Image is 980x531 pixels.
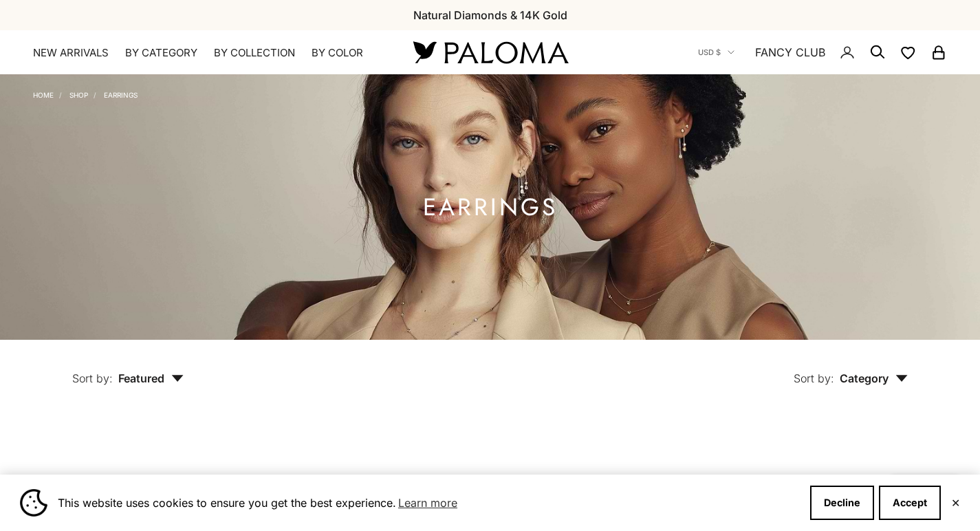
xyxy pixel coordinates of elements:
span: Category [840,371,908,385]
span: Sort by: [794,371,834,385]
button: Sort by: Featured [41,340,215,398]
button: Close [951,499,960,507]
a: FANCY CLUB [755,43,825,61]
a: Home [33,91,54,99]
span: Sort by: [72,371,113,385]
button: USD $ [698,46,734,58]
a: Learn more [396,492,459,513]
summary: By Color [312,46,363,60]
span: This website uses cookies to ensure you get the best experience. [58,492,799,513]
nav: Primary navigation [33,46,380,60]
summary: By Category [125,46,197,60]
button: Accept [879,486,941,520]
button: Decline [810,486,874,520]
summary: By Collection [214,46,295,60]
span: Featured [118,371,184,385]
nav: Secondary navigation [698,30,947,74]
a: Earrings [104,91,138,99]
a: NEW ARRIVALS [33,46,109,60]
span: USD $ [698,46,721,58]
p: Natural Diamonds & 14K Gold [413,6,567,24]
nav: Breadcrumb [33,88,138,99]
img: Cookie banner [20,489,47,517]
a: Shop [69,91,88,99]
h1: Earrings [423,199,558,216]
button: Sort by: Category [762,340,939,398]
